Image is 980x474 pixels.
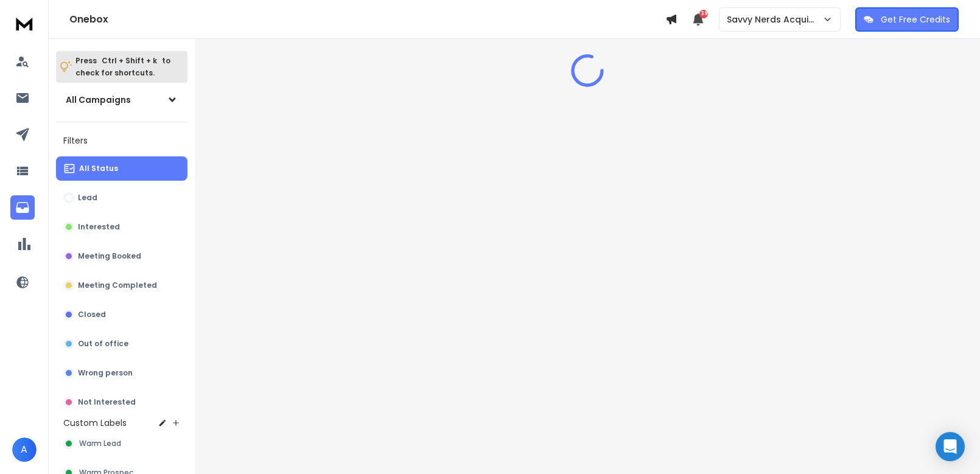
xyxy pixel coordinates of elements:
img: logo [12,12,37,35]
button: Interested [56,215,187,239]
h1: All Campaigns [66,94,131,106]
h3: Filters [56,132,187,149]
p: Press to check for shortcuts. [75,55,170,79]
p: Wrong person [78,368,133,378]
button: A [12,437,37,462]
p: Get Free Credits [881,13,950,26]
button: Wrong person [56,361,187,385]
p: Meeting Completed [78,281,157,290]
button: All Campaigns [56,88,187,112]
p: Out of office [78,339,128,349]
p: Not Interested [78,397,136,407]
button: Meeting Completed [56,273,187,298]
span: 39 [699,10,708,18]
h1: Onebox [69,12,665,27]
span: Warm Lead [79,439,121,448]
h3: Custom Labels [63,417,127,429]
button: Lead [56,186,187,210]
p: Savvy Nerds Acquisition [727,13,822,26]
div: Open Intercom Messenger [936,432,965,461]
p: Lead [78,193,97,203]
span: Ctrl + Shift + k [100,54,159,68]
button: Out of office [56,332,187,356]
button: Meeting Booked [56,244,187,268]
button: Get Free Credits [855,7,959,32]
button: Warm Lead [56,431,187,456]
p: Closed [78,310,106,319]
p: All Status [79,164,118,173]
p: Interested [78,222,120,232]
button: Not Interested [56,390,187,414]
button: Closed [56,302,187,327]
p: Meeting Booked [78,251,141,261]
button: All Status [56,156,187,181]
